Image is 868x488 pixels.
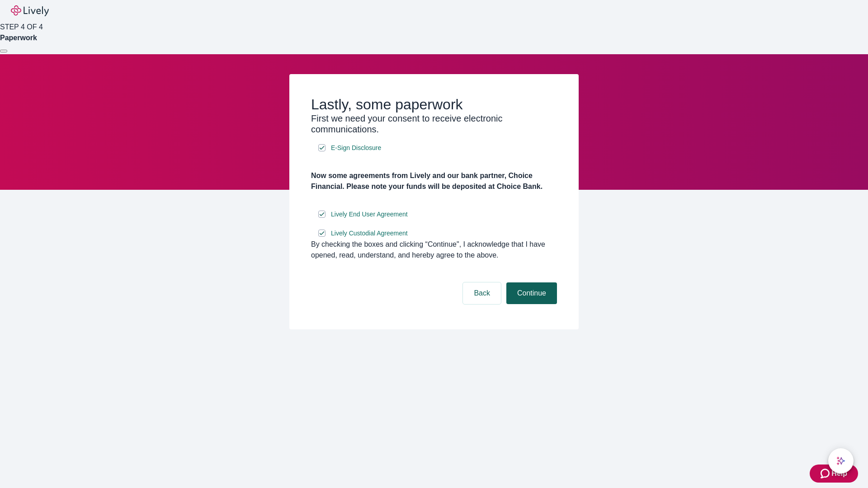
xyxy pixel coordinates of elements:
[11,5,49,16] img: Lively
[821,468,831,479] svg: Zendesk support icon
[831,468,847,479] span: Help
[311,239,557,261] div: By checking the boxes and clicking “Continue", I acknowledge that I have opened, read, understand...
[329,209,410,220] a: e-sign disclosure document
[311,113,557,135] h3: First we need your consent to receive electronic communications.
[311,96,557,113] h2: Lastly, some paperwork
[329,142,383,154] a: e-sign disclosure document
[331,143,381,153] span: E-Sign Disclosure
[828,448,854,474] button: chat
[463,282,501,304] button: Back
[331,210,408,219] span: Lively End User Agreement
[506,282,557,304] button: Continue
[836,456,845,465] svg: Lively AI Assistant
[311,170,557,192] h4: Now some agreements from Lively and our bank partner, Choice Financial. Please note your funds wi...
[329,228,410,239] a: e-sign disclosure document
[810,465,858,483] button: Zendesk support iconHelp
[331,229,408,238] span: Lively Custodial Agreement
